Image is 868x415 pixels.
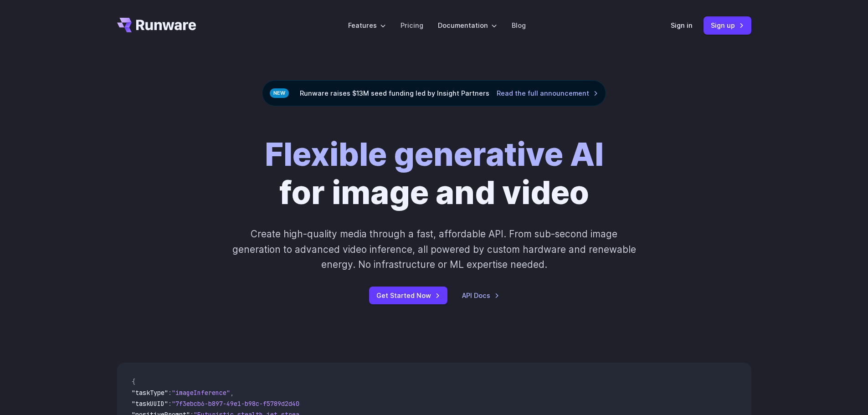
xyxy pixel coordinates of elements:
[369,287,447,304] a: Get Started Now
[512,20,526,31] a: Blog
[132,378,135,386] span: {
[348,20,386,31] label: Features
[168,400,172,408] span: :
[172,389,230,397] span: "imageInference"
[231,226,637,272] p: Create high-quality media through a fast, affordable API. From sub-second image generation to adv...
[401,20,423,31] a: Pricing
[438,20,497,31] label: Documentation
[230,389,234,397] span: ,
[462,290,499,301] a: API Docs
[497,88,598,98] a: Read the full announcement
[265,135,604,212] h1: for image and video
[168,389,172,397] span: :
[117,18,196,32] a: Go to /
[132,389,168,397] span: "taskType"
[262,80,606,106] div: Runware raises $13M seed funding led by Insight Partners
[172,400,310,408] span: "7f3ebcb6-b897-49e1-b98c-f5789d2d40d7"
[704,16,751,34] a: Sign up
[265,135,604,174] strong: Flexible generative AI
[671,20,693,31] a: Sign in
[132,400,168,408] span: "taskUUID"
